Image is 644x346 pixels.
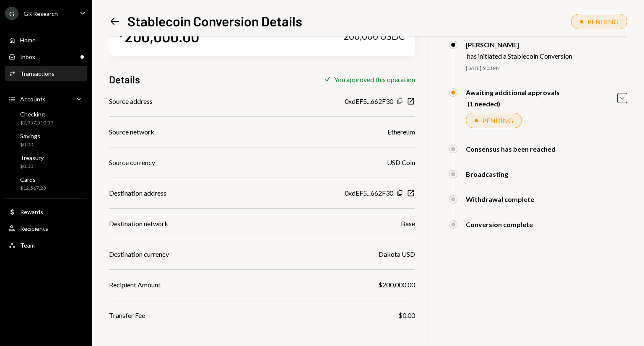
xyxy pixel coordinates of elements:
div: Base [401,219,415,229]
div: PENDING [587,18,618,26]
a: Recipients [5,221,87,236]
div: $0.00 [20,141,40,148]
div: Withdrawal complete [466,195,534,203]
div: Cards [20,176,46,183]
a: Rewards [5,204,87,219]
div: 0xdEF5...662F30 [345,96,393,106]
div: Destination address [109,188,166,198]
div: Consensus has been reached [466,145,556,153]
div: [PERSON_NAME] [466,41,572,49]
div: Home [20,36,36,44]
div: Destination network [109,219,168,229]
div: Transfer Fee [109,310,145,320]
div: $2,957,510.19 [20,119,53,127]
div: Recipient Amount [109,280,161,290]
div: Rewards [20,208,43,215]
div: Transactions [20,70,55,77]
a: Home [5,32,87,47]
div: Broadcasting [466,170,508,178]
div: Inbox [20,53,35,60]
div: (1 needed) [467,100,560,108]
a: Savings$0.00 [5,130,87,150]
div: Source address [109,96,153,106]
div: Dakota USD [379,249,415,259]
div: GR Research [23,10,58,17]
div: Source currency [109,158,155,168]
div: You approved this operation [334,75,415,83]
div: Recipients [20,225,48,232]
div: Accounts [20,96,46,103]
div: USD Coin [387,158,415,168]
h1: Stablecoin Conversion Details [127,13,302,29]
div: $0.00 [20,163,44,170]
div: [DATE] 5:03 PM [466,65,627,72]
div: $200,000.00 [378,280,415,290]
div: Awaiting additional approvals [466,88,560,96]
div: $12,567.23 [20,185,46,192]
h3: Details [109,72,140,86]
a: Cards$12,567.23 [5,173,87,194]
div: G [5,7,18,20]
div: Checking [20,111,53,118]
a: Checking$2,957,510.19 [5,108,87,128]
a: Team [5,238,87,253]
div: PENDING [482,116,513,124]
div: has initiated a Stablecoin Conversion [467,52,572,60]
a: Treasury$0.00 [5,152,87,172]
div: Treasury [20,154,44,161]
a: Accounts [5,91,87,106]
div: Conversion complete [466,220,533,228]
div: Source network [109,127,154,137]
div: 0xdEF5...662F30 [345,188,393,198]
div: Savings [20,132,40,139]
div: Destination currency [109,249,169,259]
a: Transactions [5,66,87,81]
a: Inbox [5,49,87,64]
div: Team [20,242,35,249]
div: Ethereum [387,127,415,137]
div: $0.00 [398,310,415,320]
